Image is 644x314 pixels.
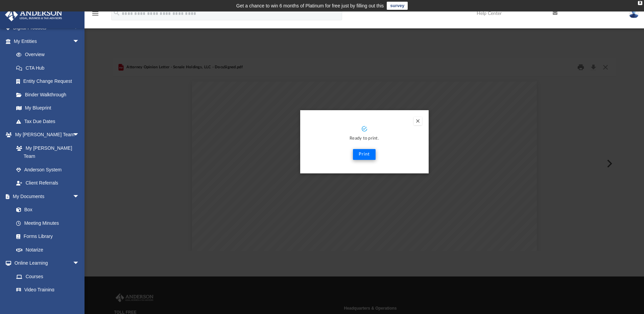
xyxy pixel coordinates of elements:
a: Courses [9,270,86,283]
a: Overview [9,48,90,62]
i: search [113,9,120,17]
a: Tax Due Dates [9,115,90,128]
a: Online Learningarrow_drop_down [5,257,86,270]
a: Meeting Minutes [9,216,86,230]
a: Forms Library [9,230,83,243]
a: Box [9,203,83,217]
a: Video Training [9,283,83,297]
a: My [PERSON_NAME] Team [9,141,83,163]
a: Client Referrals [9,176,86,190]
a: Entity Change Request [9,75,90,88]
a: My Entitiesarrow_drop_down [5,34,90,48]
span: arrow_drop_down [73,257,86,270]
span: arrow_drop_down [73,34,86,48]
a: Notarize [9,243,86,257]
div: Get a chance to win 6 months of Platinum for free just by filling out this [236,2,384,10]
div: Preview [113,58,616,251]
span: arrow_drop_down [73,190,86,203]
i: menu [91,9,99,18]
a: My Blueprint [9,101,86,115]
div: close [638,1,642,5]
button: Print [353,149,376,160]
a: My Documentsarrow_drop_down [5,190,86,203]
a: CTA Hub [9,61,90,75]
span: arrow_drop_down [73,128,86,142]
img: Anderson Advisors Platinum Portal [3,8,64,21]
a: survey [387,2,408,10]
a: Anderson System [9,163,86,176]
a: Binder Walkthrough [9,88,90,101]
img: User Pic [629,8,639,18]
a: My [PERSON_NAME] Teamarrow_drop_down [5,128,86,142]
a: menu [91,13,99,18]
p: Ready to print. [307,135,422,143]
